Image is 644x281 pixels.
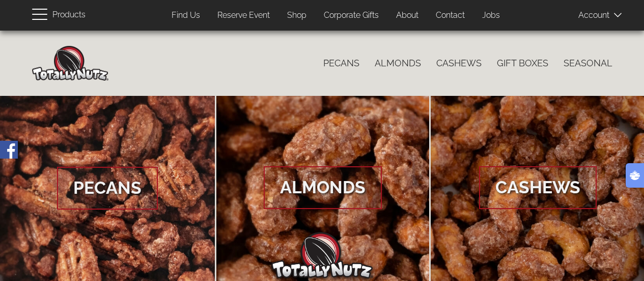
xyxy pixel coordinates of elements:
[52,8,86,22] span: Products
[388,6,426,25] a: About
[316,53,367,74] a: Pecans
[279,6,314,25] a: Shop
[479,166,597,209] span: Cashews
[32,46,108,81] img: Home
[556,53,620,74] a: Seasonal
[57,167,158,210] span: Pecans
[367,53,429,74] a: Almonds
[316,6,386,25] a: Corporate Gifts
[264,166,382,209] span: Almonds
[489,53,556,74] a: Gift Boxes
[474,6,508,25] a: Jobs
[429,53,489,74] a: Cashews
[271,232,373,278] img: Totally Nutz Logo
[164,6,208,25] a: Find Us
[428,6,472,25] a: Contact
[210,6,277,25] a: Reserve Event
